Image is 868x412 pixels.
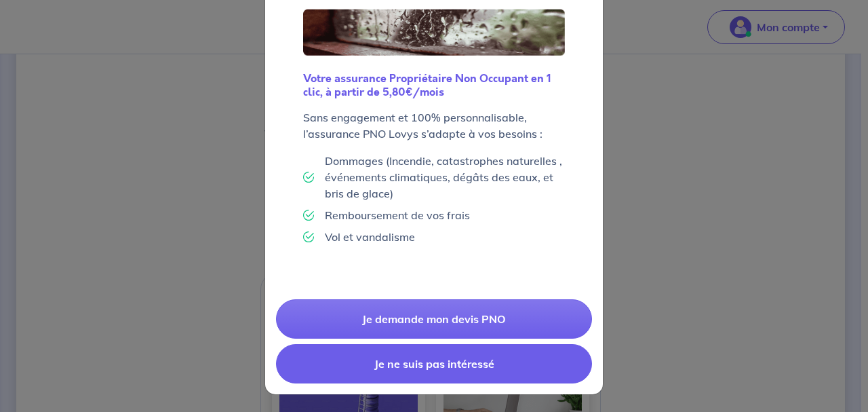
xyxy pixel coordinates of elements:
[303,72,565,98] h6: Votre assurance Propriétaire Non Occupant en 1 clic, à partir de 5,80€/mois
[325,207,470,223] p: Remboursement de vos frais
[276,299,592,339] a: Je demande mon devis PNO
[303,109,565,142] p: Sans engagement et 100% personnalisable, l’assurance PNO Lovys s’adapte à vos besoins :
[325,229,415,245] p: Vol et vandalisme
[276,344,592,383] button: Je ne suis pas intéressé
[325,153,565,202] p: Dommages (Incendie, catastrophes naturelles , événements climatiques, dégâts des eaux, et bris de...
[303,9,565,56] img: Logo Lovys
